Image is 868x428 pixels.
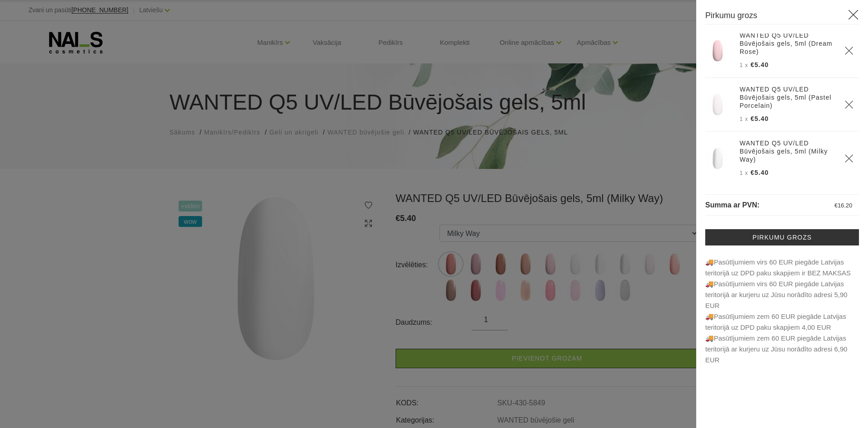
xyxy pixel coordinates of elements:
[740,62,748,68] span: 1 x
[740,85,834,110] a: WANTED Q5 UV/LED Būvējošais gels, 5ml (Pastel Porcelain)
[740,139,834,164] a: WANTED Q5 UV/LED Būvējošais gels, 5ml (Milky Way)
[750,169,769,176] span: €5.40
[740,31,834,56] a: WANTED Q5 UV/LED Būvējošais gels, 5ml (Dream Rose)
[844,154,854,163] a: Delete
[835,202,838,209] span: €
[705,201,759,209] span: Summa ar PVN:
[750,115,769,122] span: €5.40
[838,202,852,209] span: 16.20
[844,46,854,55] a: Delete
[705,9,859,24] h3: Pirkumu grozs
[740,116,748,122] span: 1 x
[740,170,748,176] span: 1 x
[750,61,769,68] span: €5.40
[705,257,859,365] p: 🚚Pasūtījumiem virs 60 EUR piegāde Latvijas teritorijā uz DPD paku skapjiem ir BEZ MAKSAS 🚚Pas...
[705,229,859,245] a: Pirkumu grozs
[844,100,854,109] a: Delete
